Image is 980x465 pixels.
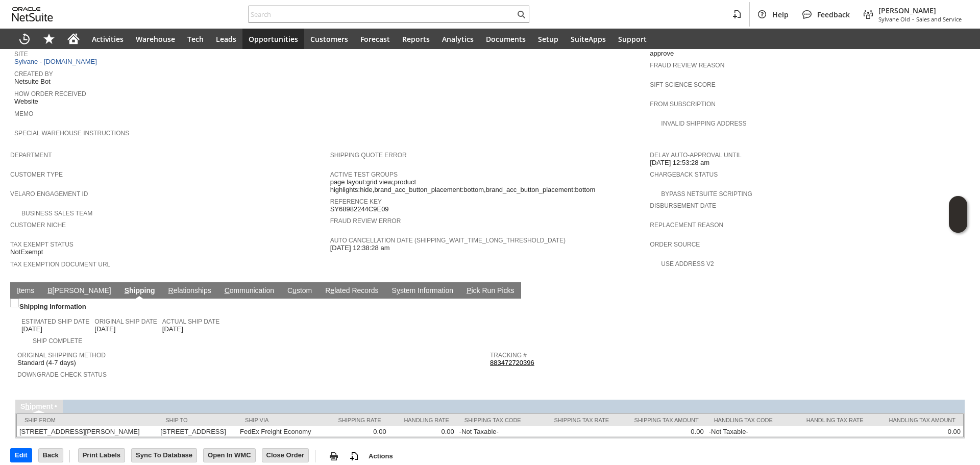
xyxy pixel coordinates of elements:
a: Warehouse [130,29,181,49]
a: How Order Received [14,90,86,97]
span: Analytics [442,34,474,44]
a: Use Address V2 [661,260,714,267]
span: SuiteApps [571,34,606,44]
span: u [292,286,297,295]
svg: logo [12,7,53,21]
a: Original Ship Date [94,318,157,325]
input: Close Order [262,449,308,462]
td: FedEx Freight Economy [237,426,323,437]
span: Opportunities [249,34,298,44]
span: [DATE] 12:53:28 am [650,159,709,167]
a: Created By [14,70,53,78]
a: Ship Complete [33,337,82,345]
input: Edit [11,449,32,462]
div: Handling Tax Code [714,417,782,423]
span: e [330,286,334,295]
a: Special Warehouse Instructions [14,130,129,137]
span: Sylvane Old [878,15,910,23]
span: NotExempt [10,248,43,256]
a: Shipping Quote Error [330,152,407,159]
a: Support [612,29,653,49]
div: Shipping Tax Amount [624,417,699,423]
span: R [168,286,174,295]
img: print.svg [328,450,340,462]
a: Bypass NetSuite Scripting [661,190,752,198]
input: Sync To Database [132,449,197,462]
span: Standard (4-7 days) [17,359,76,367]
a: Home [61,29,86,49]
span: Setup [538,34,558,44]
span: C [225,286,230,295]
a: Related Records [323,286,381,296]
a: Velaro Engagement ID [10,190,88,198]
td: 0.00 [617,426,706,437]
a: Pick Run Picks [464,286,517,296]
a: Actions [364,452,397,460]
a: Items [14,286,37,296]
a: Shipping [122,286,158,296]
svg: Recent Records [18,33,31,45]
a: Estimated Ship Date [21,318,89,325]
a: Customer Niche [10,222,66,229]
svg: Search [515,8,527,20]
a: Actual Ship Date [162,318,219,325]
a: Recent Records [12,29,37,49]
div: Shipping Tax Code [464,417,530,423]
span: Activities [92,34,124,44]
a: Downgrade Check Status [17,371,107,378]
td: -Not Taxable- [706,426,790,437]
a: Tax Exemption Document URL [10,261,110,268]
a: Activities [86,29,130,49]
a: Relationships [166,286,214,296]
a: Opportunities [242,29,304,49]
span: [PERSON_NAME] [878,6,962,15]
a: Forecast [354,29,396,49]
span: Support [618,34,647,44]
span: h [25,402,30,410]
td: -Not Taxable- [457,426,537,437]
span: Leads [216,34,236,44]
a: System Information [389,286,456,296]
a: Reference Key [330,198,382,205]
div: Ship Via [245,417,315,423]
div: Shipping Rate [331,417,381,423]
a: Original Shipping Method [17,352,106,359]
span: Forecast [360,34,390,44]
svg: Home [67,33,80,45]
td: [STREET_ADDRESS] [158,426,237,437]
span: P [467,286,471,295]
div: Ship From [24,417,150,423]
a: Fraud Review Reason [650,62,724,69]
a: Delay Auto-Approval Until [650,152,741,159]
svg: Shortcuts [43,33,55,45]
a: Setup [532,29,565,49]
span: Help [772,10,789,19]
a: B[PERSON_NAME] [45,286,113,296]
a: Tax Exempt Status [10,241,73,248]
span: Documents [486,34,526,44]
input: Back [39,449,63,462]
div: Shipping Tax Rate [545,417,609,423]
a: Documents [480,29,532,49]
a: Business Sales Team [21,210,92,217]
a: Order Source [650,241,700,248]
div: Handling Rate [397,417,449,423]
img: add-record.svg [348,450,360,462]
a: Customers [304,29,354,49]
a: Unrolled view on [951,284,964,297]
a: Reports [396,29,436,49]
a: Sylvane - [DOMAIN_NAME] [14,58,100,65]
a: Replacement reason [650,222,723,229]
span: approve [650,50,674,58]
span: Oracle Guided Learning Widget. To move around, please hold and drag [949,215,967,233]
span: SY68982244C9E09 [330,205,389,213]
a: Disbursement Date [650,202,716,209]
a: SuiteApps [565,29,612,49]
span: [DATE] [94,325,115,333]
input: Print Labels [79,449,125,462]
div: Handling Tax Amount [879,417,956,423]
a: Analytics [436,29,480,49]
div: Handling Tax Rate [797,417,864,423]
a: From Subscription [650,101,716,108]
span: Sales and Service [916,15,962,23]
